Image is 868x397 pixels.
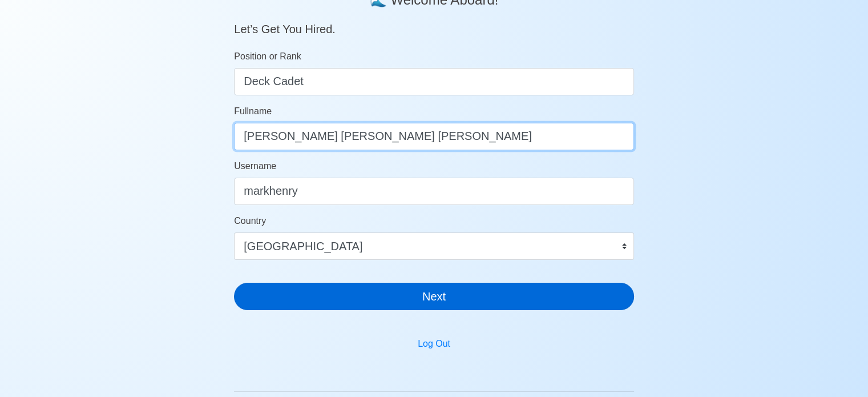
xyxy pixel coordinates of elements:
label: Country [234,214,266,228]
h5: Let’s Get You Hired. [234,9,634,36]
span: Fullname [234,106,272,116]
input: ex. 2nd Officer w/Master License [234,68,634,95]
button: Log Out [410,333,458,355]
span: Position or Rank [234,51,301,61]
button: Next [234,283,634,310]
input: Ex. donaldcris [234,178,634,205]
span: Username [234,161,276,171]
input: Your Fullname [234,123,634,150]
